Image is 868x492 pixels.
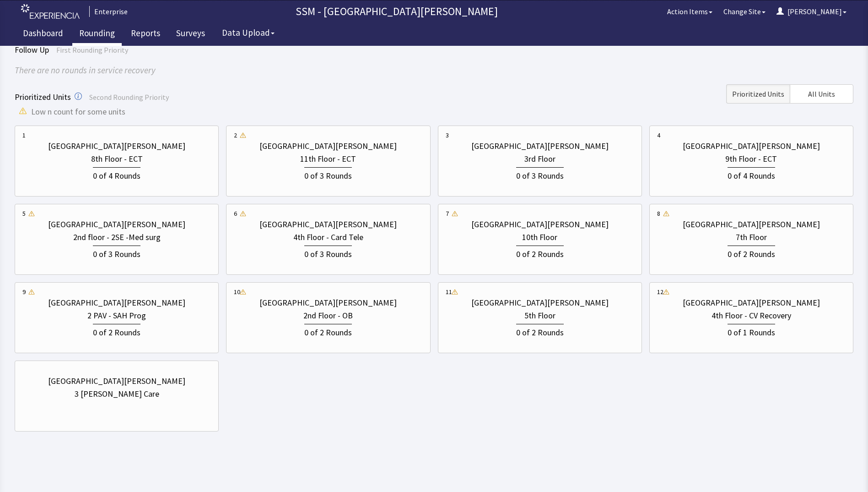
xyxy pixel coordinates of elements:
[662,2,718,21] button: Action Items
[728,324,775,339] div: 0 of 1 Rounds
[683,218,820,231] div: [GEOGRAPHIC_DATA][PERSON_NAME]
[73,231,161,244] div: 2nd floor - 2SE -Med surg
[728,167,775,182] div: 0 of 4 Rounds
[89,93,169,102] span: Second Rounding Priority
[259,140,397,153] div: [GEOGRAPHIC_DATA][PERSON_NAME]
[87,309,146,322] div: 2 PAV - SAH Prog
[234,287,240,296] div: 10
[524,309,555,322] div: 5th Floor
[48,140,185,153] div: [GEOGRAPHIC_DATA][PERSON_NAME]
[22,287,26,296] div: 9
[21,4,80,19] img: experiencia_logo.png
[93,324,140,339] div: 0 of 2 Rounds
[516,167,564,182] div: 0 of 3 Rounds
[732,88,784,99] span: Prioritized Units
[93,246,140,261] div: 0 of 3 Rounds
[15,44,853,56] div: Follow Up
[657,287,663,296] div: 12
[683,296,820,309] div: [GEOGRAPHIC_DATA][PERSON_NAME]
[89,6,128,17] div: Enterprise
[22,131,26,140] div: 1
[22,209,26,218] div: 5
[300,153,356,165] div: 11th Floor - ECT
[15,92,71,102] span: Prioritized Units
[808,88,835,99] span: All Units
[471,218,609,231] div: [GEOGRAPHIC_DATA][PERSON_NAME]
[72,23,122,46] a: Rounding
[446,131,449,140] div: 3
[726,84,790,104] button: Prioritized Units
[771,2,852,21] button: [PERSON_NAME]
[471,296,609,309] div: [GEOGRAPHIC_DATA][PERSON_NAME]
[293,231,363,244] div: 4th Floor - Card Tele
[446,287,452,296] div: 11
[657,209,660,218] div: 8
[234,209,237,218] div: 6
[516,324,564,339] div: 0 of 2 Rounds
[31,105,125,118] span: Low n count for some units
[48,218,185,231] div: [GEOGRAPHIC_DATA][PERSON_NAME]
[718,2,771,21] button: Change Site
[259,296,397,309] div: [GEOGRAPHIC_DATA][PERSON_NAME]
[446,209,449,218] div: 7
[234,131,237,140] div: 2
[304,324,352,339] div: 0 of 2 Rounds
[48,375,185,388] div: [GEOGRAPHIC_DATA][PERSON_NAME]
[304,246,352,261] div: 0 of 3 Rounds
[259,218,397,231] div: [GEOGRAPHIC_DATA][PERSON_NAME]
[16,23,70,46] a: Dashboard
[303,309,353,322] div: 2nd Floor - OB
[169,23,212,46] a: Surveys
[736,231,767,244] div: 7th Floor
[131,4,662,19] p: SSM - [GEOGRAPHIC_DATA][PERSON_NAME]
[683,140,820,153] div: [GEOGRAPHIC_DATA][PERSON_NAME]
[124,23,167,46] a: Reports
[712,309,791,322] div: 4th Floor - CV Recovery
[790,84,853,104] button: All Units
[516,246,564,261] div: 0 of 2 Rounds
[657,131,660,140] div: 4
[471,140,609,153] div: [GEOGRAPHIC_DATA][PERSON_NAME]
[728,246,775,261] div: 0 of 2 Rounds
[75,388,159,400] div: 3 [PERSON_NAME] Care
[304,167,352,182] div: 0 of 3 Rounds
[15,64,853,77] div: There are no rounds in service recovery
[91,153,143,165] div: 8th Floor - ECT
[93,167,140,182] div: 0 of 4 Rounds
[522,231,557,244] div: 10th Floor
[48,296,185,309] div: [GEOGRAPHIC_DATA][PERSON_NAME]
[216,24,280,41] button: Data Upload
[725,153,777,165] div: 9th Floor - ECT
[56,45,128,55] span: First Rounding Priority
[524,153,555,165] div: 3rd Floor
